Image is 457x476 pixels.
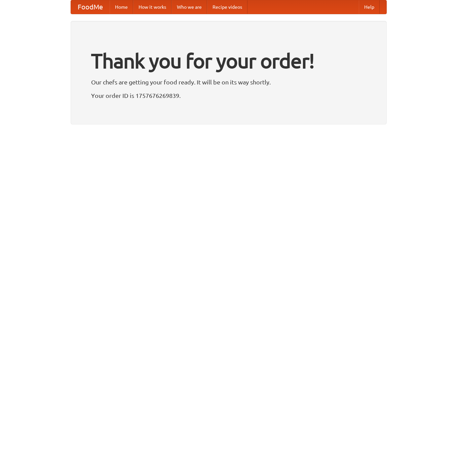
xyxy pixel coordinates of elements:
a: Help [359,0,380,14]
p: Your order ID is 1757676269839. [91,90,366,101]
a: Home [110,0,133,14]
a: FoodMe [71,0,110,14]
a: How it works [133,0,172,14]
p: Our chefs are getting your food ready. It will be on its way shortly. [91,77,366,87]
a: Who we are [172,0,207,14]
a: Recipe videos [207,0,247,14]
h1: Thank you for your order! [91,45,366,77]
